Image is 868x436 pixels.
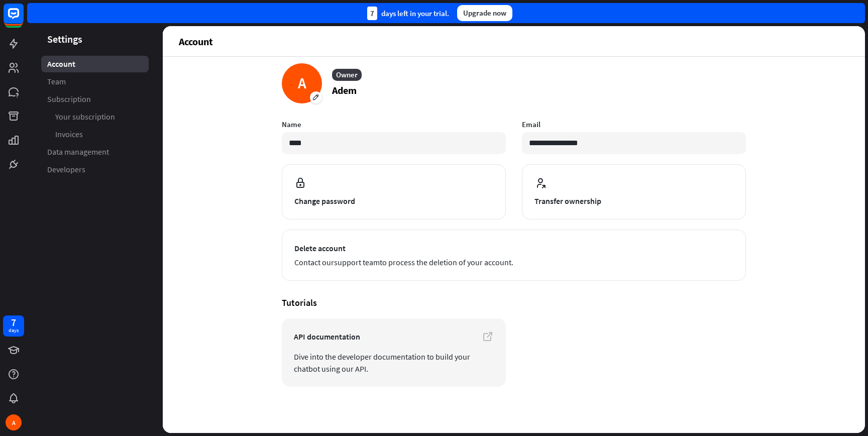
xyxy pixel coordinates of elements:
label: Name [282,120,506,129]
div: days left in your trial. [367,7,449,20]
span: Your subscription [55,112,115,122]
button: Change password [282,164,506,220]
div: Upgrade now [457,5,512,21]
span: Dive into the developer documentation to build your chatbot using our API. [294,351,494,375]
button: Transfer ownership [522,164,746,220]
span: Team [47,76,66,87]
a: Subscription [41,91,149,107]
span: Delete account [294,242,733,254]
span: Account [47,59,75,69]
span: Transfer ownership [534,195,733,207]
h4: Tutorials [282,297,746,308]
a: Team [41,73,149,90]
button: Delete account Contact oursupport teamto process the deletion of your account. [282,230,746,281]
span: Data management [47,147,109,157]
div: days [9,327,19,334]
div: A [282,63,322,103]
div: A [6,414,22,430]
a: 7 days [3,315,24,337]
span: Change password [294,195,493,207]
div: 7 [11,318,16,327]
a: support team [334,257,380,267]
p: Adem [332,83,362,98]
a: Your subscription [41,108,149,125]
a: Developers [41,161,149,178]
header: Account [163,26,865,56]
span: Invoices [55,129,83,140]
a: Data management [41,144,149,160]
a: API documentation Dive into the developer documentation to build your chatbot using our API. [282,318,506,387]
span: Subscription [47,94,91,104]
label: Email [522,120,746,129]
span: Contact our to process the deletion of your account. [294,256,733,268]
header: Settings [27,32,163,46]
a: Invoices [41,126,149,143]
div: 7 [367,7,377,20]
span: Developers [47,164,85,175]
div: Owner [332,69,362,81]
button: Open LiveChat chat widget [8,4,38,34]
span: API documentation [294,331,494,343]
